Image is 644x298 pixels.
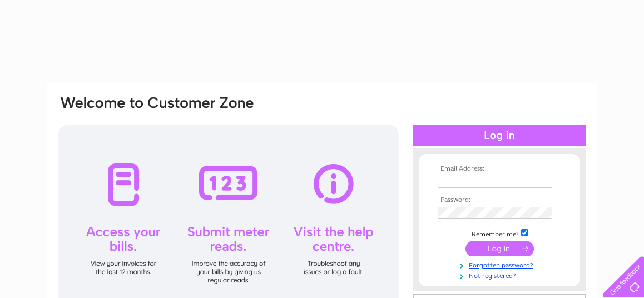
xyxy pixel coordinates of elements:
a: Forgotten password? [438,259,564,270]
th: Password: [435,196,564,204]
td: Remember me? [435,227,564,239]
a: Not registered? [438,270,564,280]
th: Email Address: [435,165,564,173]
input: Submit [465,241,534,256]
